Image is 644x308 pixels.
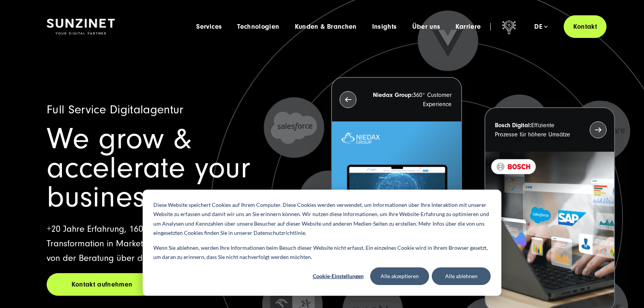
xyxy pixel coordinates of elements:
a: Kunden & Branchen [295,23,357,31]
p: 360° Customer Experience [370,90,451,109]
button: Niedax Group:360° Customer Experience Letztes Projekt von Niedax. Ein Laptop auf dem die Niedax W... [331,77,462,281]
strong: Bosch Digital: [495,122,531,129]
img: SUNZINET Full Service Digital Agentur [47,19,115,35]
a: Insights [372,23,397,31]
strong: Niedax Group: [373,92,413,98]
img: Letztes Projekt von Niedax. Ein Laptop auf dem die Niedax Website geöffnet ist, auf blauem Hinter... [332,121,461,280]
p: Effiziente Prozesse für höhere Umsätze [495,121,576,139]
div: Cookie banner [143,190,501,296]
span: Full Service Digitalagentur [47,103,184,116]
a: Kontakt [564,15,607,38]
p: Wenn Sie ablehnen, werden Ihre Informationen beim Besuch dieser Website nicht erfasst. Ein einzel... [153,243,491,262]
button: Alle akzeptieren [370,267,429,285]
button: Alle ablehnen [432,267,491,285]
a: Kontakt aufnehmen [47,273,158,296]
h1: We grow & accelerate your business [47,125,313,212]
button: Cookie-Einstellungen [309,267,368,285]
a: Über uns [412,23,441,31]
div: de [534,23,548,31]
p: +20 Jahre Erfahrung, 160 Mitarbeitende in 3 Ländern für die Digitale Transformation in Marketing,... [47,222,313,265]
a: Services [196,23,222,31]
p: Diese Website speichert Cookies auf Ihrem Computer. Diese Cookies werden verwendet, um Informatio... [153,200,491,238]
a: Technologien [237,23,279,31]
a: Karriere [455,23,481,31]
